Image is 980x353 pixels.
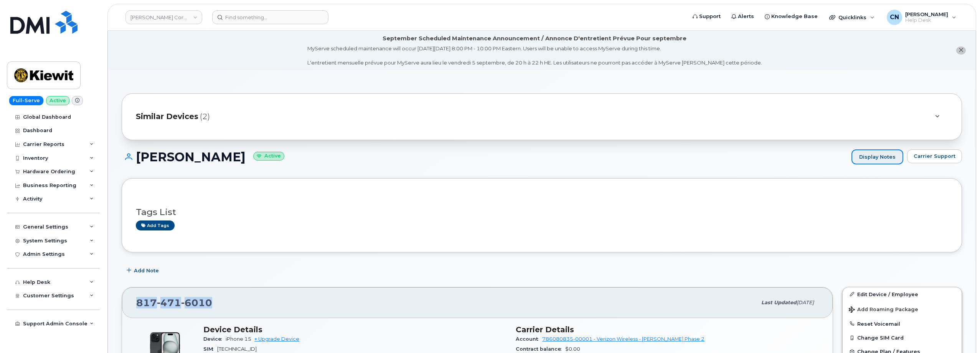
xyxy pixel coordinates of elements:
[203,325,506,334] h3: Device Details
[217,346,257,352] span: [TECHNICAL_ID]
[516,336,542,342] span: Account
[542,336,704,342] a: 786080835-00001 - Verizon Wireless - [PERSON_NAME] Phase 2
[947,320,974,347] iframe: Messenger Launcher
[914,152,955,160] span: Carrier Support
[797,300,814,305] span: [DATE]
[956,46,966,55] button: close notification
[181,297,212,308] span: 6010
[226,336,251,342] span: iPhone 15
[253,152,284,161] small: Active
[907,149,962,163] button: Carrier Support
[843,317,962,331] button: Reset Voicemail
[843,287,962,301] a: Edit Device / Employee
[516,346,565,352] span: Contract balance
[516,325,819,334] h3: Carrier Details
[136,297,212,308] span: 817
[134,267,159,274] span: Add Note
[307,45,762,66] div: MyServe scheduled maintenance will occur [DATE][DATE] 8:00 PM - 10:00 PM Eastern. Users will be u...
[843,331,962,345] button: Change SIM Card
[136,220,175,230] a: Add tags
[761,300,797,305] span: Last updated
[254,336,299,342] a: + Upgrade Device
[200,111,210,122] span: (2)
[849,307,918,314] span: Add Roaming Package
[136,111,198,122] span: Similar Devices
[157,297,181,308] span: 471
[565,346,580,352] span: $0.00
[136,207,948,217] h3: Tags List
[122,150,848,164] h1: [PERSON_NAME]
[203,336,226,342] span: Device
[203,346,217,352] span: SIM
[383,35,686,43] div: September Scheduled Maintenance Announcement / Annonce D'entretient Prévue Pour septembre
[843,301,962,317] button: Add Roaming Package
[851,149,903,165] a: Display Notes
[122,264,165,278] button: Add Note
